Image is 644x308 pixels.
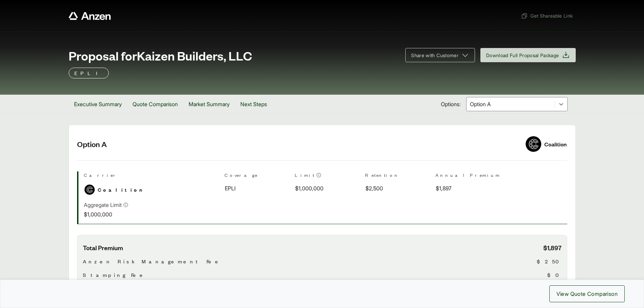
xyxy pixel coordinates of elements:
[435,171,500,181] th: Annual Premium
[441,100,461,108] span: Options:
[526,136,541,152] img: Coalition logo
[537,257,562,265] span: $250
[83,271,146,279] span: Stamping Fee
[83,257,222,265] span: Anzen Risk Management Fee
[69,95,127,114] button: Executive Summary
[486,52,559,59] span: Download Full Proposal Package
[365,184,383,192] span: $2,500
[518,9,575,22] button: Get Shareable Link
[85,185,95,195] img: Coalition logo
[74,69,103,77] p: EPLI
[405,48,475,62] button: Share with Customer
[69,49,252,62] span: Proposal for Kaizen Builders, LLC
[547,271,562,279] span: $0
[543,243,562,252] span: $1,897
[98,186,145,194] span: Coalition
[521,12,573,19] span: Get Shareable Link
[365,171,430,181] th: Retention
[77,139,517,149] h2: Option A
[549,285,625,302] button: View Quote Comparison
[480,48,576,62] button: Download Full Proposal Package
[411,52,458,59] span: Share with Customer
[83,243,123,252] span: Total Premium
[225,184,236,192] span: EPLI
[84,171,219,181] th: Carrier
[436,184,451,192] span: $1,897
[235,95,272,114] button: Next Steps
[183,95,235,114] button: Market Summary
[84,201,122,209] p: Aggregate Limit
[295,184,324,192] span: $1,000,000
[295,171,360,181] th: Limit
[544,140,567,149] div: Coalition
[69,12,111,20] a: Anzen website
[556,290,618,298] span: View Quote Comparison
[84,210,128,218] p: $1,000,000
[224,171,289,181] th: Coverage
[127,95,183,114] button: Quote Comparison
